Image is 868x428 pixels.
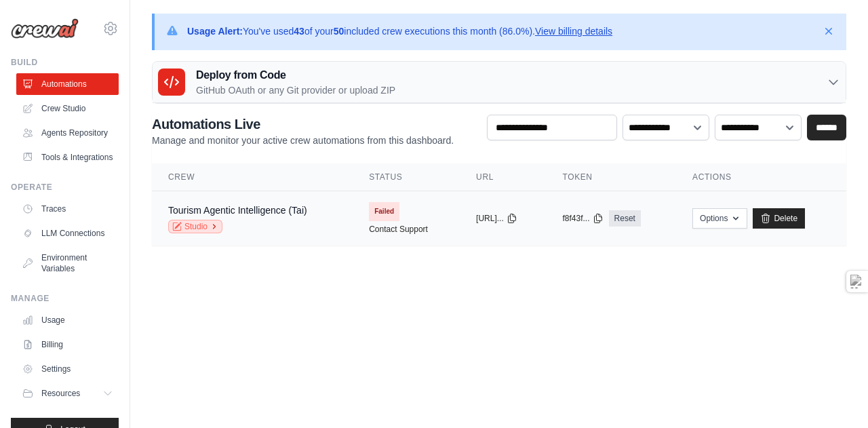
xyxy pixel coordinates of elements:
a: Billing [16,334,119,355]
a: Tools & Integrations [16,147,119,168]
h3: Deploy from Code [196,67,395,83]
strong: Usage Alert: [187,26,243,37]
a: Crew Studio [16,98,119,119]
th: Token [547,163,677,191]
p: You've used of your included crew executions this month (86.0%). [187,24,612,38]
a: Tourism Agentic Intelligence (Tai) [168,205,307,216]
th: Crew [152,163,353,191]
div: Operate [11,182,119,193]
button: f8f43f... [563,213,604,224]
a: Studio [168,220,222,233]
a: Contact Support [369,224,428,235]
p: Manage and monitor your active crew automations from this dashboard. [152,134,454,147]
h2: Automations Live [152,115,454,134]
img: Logo [11,18,79,39]
a: Environment Variables [16,247,119,279]
a: Agents Repository [16,122,119,144]
a: Reset [609,210,641,227]
a: Settings [16,358,119,380]
a: View billing details [535,26,612,37]
th: Status [353,163,460,191]
p: GitHub OAuth or any Git provider or upload ZIP [196,83,395,97]
strong: 50 [334,26,344,37]
span: Failed [369,202,399,221]
a: Usage [16,309,119,331]
div: Build [11,57,119,68]
a: Delete [753,208,805,229]
strong: 43 [294,26,304,37]
button: Options [692,208,747,229]
iframe: Chat Widget [800,363,868,428]
a: Traces [16,198,119,220]
th: Actions [676,163,846,191]
span: Resources [41,388,80,399]
button: Resources [16,383,119,404]
a: LLM Connections [16,222,119,244]
th: URL [460,163,546,191]
a: Automations [16,73,119,95]
div: Manage [11,293,119,304]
